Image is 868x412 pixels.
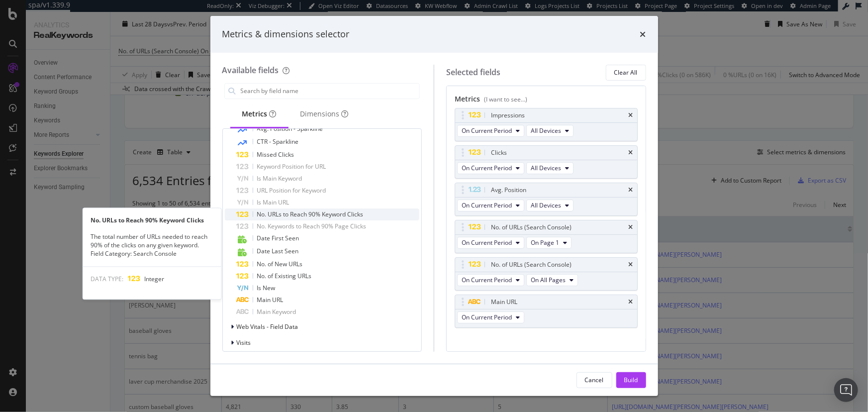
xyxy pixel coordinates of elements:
span: On Current Period [462,126,512,135]
button: On Current Period [457,162,524,174]
div: No. of URLs (Search Console)timesOn Current PeriodOn All Pages [455,257,638,291]
button: All Devices [526,125,574,137]
span: Avg. Position - Sparkline [257,124,323,133]
div: Available fields [222,65,279,76]
button: All Devices [526,200,574,211]
span: No. URLs to Reach 90% Keyword Clicks [257,210,364,218]
div: times [629,224,633,230]
span: Date First Seen [257,234,299,242]
span: All Devices [531,126,561,135]
button: On Current Period [457,125,524,137]
button: On Current Period [457,311,524,323]
span: Is New [257,284,276,292]
span: Keyword Position for URL [257,162,326,171]
button: Clear All [606,65,646,81]
button: On All Pages [526,274,578,286]
button: Cancel [577,372,612,388]
span: CTR - Sparkline [257,137,299,146]
input: Search by field name [240,84,420,99]
div: Metrics & dimensions selector [222,28,350,41]
div: Avg. PositiontimesOn Current PeriodAll Devices [455,183,638,216]
div: times [629,150,633,156]
div: Clicks [491,148,507,158]
span: On Current Period [462,313,512,321]
div: times [629,112,633,118]
div: ImpressionstimesOn Current PeriodAll Devices [455,108,638,141]
button: On Current Period [457,274,524,286]
span: Missed Clicks [257,150,294,159]
div: times [640,28,646,41]
div: No. of URLs (Search Console) [491,260,572,270]
span: On Current Period [462,201,512,209]
span: Visits [237,338,251,347]
div: ClickstimesOn Current PeriodAll Devices [455,145,638,179]
button: All Devices [526,162,574,174]
span: No. Keywords to Reach 90% Page Clicks [257,222,367,230]
span: All Devices [531,201,561,209]
span: All Devices [531,164,561,172]
div: Selected fields [446,67,500,78]
div: Cancel [585,376,604,384]
span: On Current Period [462,164,512,172]
div: The total number of URLs needed to reach 90% of the clicks on any given keyword. Field Category: ... [83,233,221,258]
span: Main URL [257,296,284,304]
button: On Current Period [457,237,524,249]
div: Metrics [242,109,277,119]
button: Build [616,372,646,388]
div: times [629,262,633,268]
div: Main URLtimesOn Current Period [455,295,638,328]
span: No. of New URLs [257,260,303,268]
span: URL Position for Keyword [257,186,326,195]
div: No. of URLs (Search Console)timesOn Current PeriodOn Page 1 [455,220,638,253]
div: Clear All [614,68,638,77]
span: No. of Existing URLs [257,272,312,280]
span: Web Vitals - Field Data [237,322,298,331]
span: On Page 1 [531,238,559,247]
span: On Current Period [462,276,512,284]
div: modal [210,16,658,396]
span: Is Main URL [257,198,289,206]
div: Impressions [491,110,525,120]
div: Dimensions [300,109,349,119]
span: On All Pages [531,276,566,284]
div: times [629,187,633,193]
button: On Page 1 [526,237,572,249]
div: Open Intercom Messenger [834,378,858,402]
span: Main Keyword [257,308,296,316]
div: No. of URLs (Search Console) [491,222,572,232]
div: Main URL [491,297,517,307]
span: Is Main Keyword [257,174,302,183]
div: Avg. Position [491,185,526,195]
button: On Current Period [457,200,524,211]
span: On Current Period [462,238,512,247]
div: times [629,299,633,305]
span: Date Last Seen [257,247,299,255]
div: Metrics [455,94,638,108]
div: No. URLs to Reach 90% Keyword Clicks [83,216,221,224]
div: (I want to see...) [484,95,527,103]
div: Build [624,376,638,384]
